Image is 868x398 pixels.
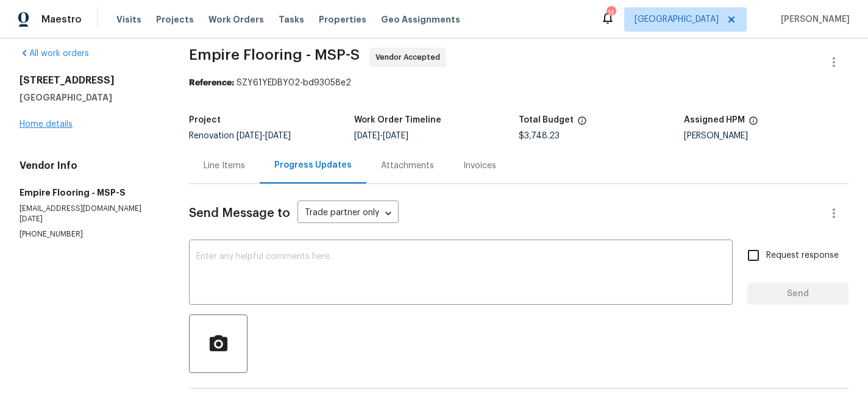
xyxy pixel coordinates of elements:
a: All work orders [20,49,89,58]
span: Visits [116,13,141,26]
span: - [237,132,291,140]
span: The total cost of line items that have been proposed by Opendoor. This sum includes line items th... [577,116,587,132]
span: $3,748.23 [519,132,560,140]
span: Maestro [41,13,82,26]
span: Projects [156,13,194,26]
span: [DATE] [265,132,291,140]
div: 11 [607,7,615,20]
h4: Vendor Info [20,160,160,172]
h2: [STREET_ADDRESS] [20,74,160,87]
p: [PHONE_NUMBER] [20,229,160,240]
h5: Total Budget [519,116,574,124]
span: Tasks [279,15,304,24]
div: Trade partner only [297,204,399,224]
span: [PERSON_NAME] [776,13,850,26]
span: Renovation [189,132,291,140]
span: Send Message to [189,207,290,219]
div: Progress Updates [274,159,352,171]
span: - [354,132,408,140]
p: [EMAIL_ADDRESS][DOMAIN_NAME][DATE] [20,204,160,224]
a: Home details [20,120,73,129]
span: [DATE] [383,132,408,140]
span: [GEOGRAPHIC_DATA] [635,13,719,26]
div: Line Items [204,160,245,172]
b: Reference: [189,79,234,87]
h5: Work Order Timeline [354,116,441,124]
div: [PERSON_NAME] [684,132,848,140]
h5: Assigned HPM [684,116,745,124]
span: Work Orders [208,13,264,26]
span: Vendor Accepted [375,51,445,63]
div: SZY61YEDBY02-bd93058e2 [189,77,848,89]
h5: Project [189,116,221,124]
span: Empire Flooring - MSP-S [189,48,360,62]
h5: Empire Flooring - MSP-S [20,187,160,199]
div: Invoices [463,160,496,172]
h5: [GEOGRAPHIC_DATA] [20,91,160,104]
span: [DATE] [237,132,262,140]
span: Geo Assignments [381,13,460,26]
span: Request response [766,249,839,262]
span: The hpm assigned to this work order. [749,116,758,132]
span: Properties [319,13,366,26]
span: [DATE] [354,132,380,140]
div: Attachments [381,160,434,172]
